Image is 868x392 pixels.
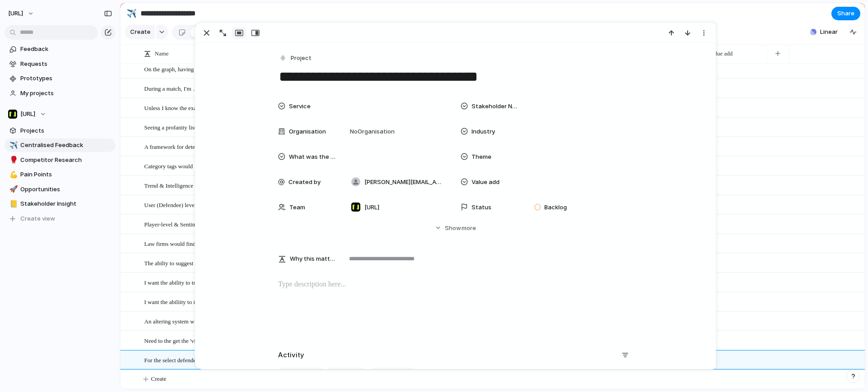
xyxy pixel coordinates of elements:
[278,350,304,360] h2: Activity
[289,102,311,111] span: Service
[289,203,305,212] span: Team
[144,258,203,268] span: The abilty to suggest interventions
[4,6,39,21] button: [URL]
[462,224,476,233] span: more
[5,183,115,196] a: 🚀Opportunities
[20,74,112,83] span: Prototypes
[544,203,567,212] span: Backlog
[20,126,112,135] span: Projects
[364,178,442,187] span: [PERSON_NAME][EMAIL_ADDRESS][PERSON_NAME]
[8,141,17,150] button: ✈️
[445,224,461,233] span: Show
[20,110,35,119] span: [URL]
[144,219,203,229] span: Player-level & Sentiment Insights
[20,141,112,150] span: Centralised Feedback
[20,60,112,69] span: Requests
[144,199,203,210] span: User (Defendee) level insights
[20,45,112,54] span: Feedback
[278,220,632,236] button: Showmore
[8,9,23,18] span: [URL]
[144,161,203,171] span: Category tags would be useful in understanding the the types of hate that appear in the platform
[291,54,311,63] span: Project
[472,152,491,161] span: Theme
[9,140,16,151] div: ✈️
[144,355,203,365] span: For the select defendee dropdown,.
[144,277,203,287] span: I want the ability to track a to do list
[472,127,495,136] span: Industry
[5,87,115,100] a: My projects
[807,25,841,39] button: Linear
[144,83,203,93] span: During a match, I'm much more likely to action the most sevear stuff and keep the lower severity ...
[709,49,733,58] span: Value add
[20,214,55,223] span: Create view
[144,122,203,132] span: Seeing a profanity list is useful
[8,185,17,194] button: 🚀
[5,72,115,85] a: Prototypes
[5,42,115,56] a: Feedback
[820,28,838,37] span: Linear
[289,127,326,136] span: Organisation
[5,107,115,121] button: [URL]
[837,9,854,18] span: Share
[277,52,314,65] button: Project
[151,374,166,383] span: Create
[20,199,112,208] span: Stakeholder Insight
[5,153,115,167] a: 🥊Competitor Research
[472,178,500,187] span: Value add
[5,138,115,152] a: ✈️Centralised Feedback
[144,102,203,113] span: Unless I know the exact location of the offender, i don't see much value in seeing a location bre...
[144,296,203,307] span: I want the abiliity to integrate the Hero Platform into Asana
[5,124,115,138] a: Projects
[472,102,519,111] span: Stakeholder Name
[144,335,203,346] span: Need to the get the 'view original post' integrated in a a slide over style as currently still cl...
[130,28,151,37] span: Create
[155,49,169,58] span: Name
[9,170,16,180] div: 💪
[9,199,16,209] div: 📒
[127,7,137,19] div: ✈️
[20,185,112,194] span: Opportunities
[5,197,115,211] a: 📒Stakeholder Insight
[347,127,395,136] span: No Organisation
[8,199,17,208] button: 📒
[9,155,16,165] div: 🥊
[472,203,491,212] span: Status
[124,6,139,21] button: ✈️
[144,316,203,326] span: An altering system would be helpful in ensuring I receive interaction right in the moment
[8,156,17,165] button: 🥊
[9,184,16,194] div: 🚀
[20,156,112,165] span: Competitor Research
[290,254,336,263] span: Why this matters to us
[125,25,155,39] button: Create
[144,141,203,152] span: A framework for detecting abuse is useful for me in understanding how to best tackle low severity...
[8,170,17,179] button: 💪
[144,238,203,249] span: Law firms would find it valuable to understand the most popular words that have been flagged by t...
[364,203,379,212] span: [URL]
[5,212,115,226] button: Create view
[20,89,112,98] span: My projects
[831,7,860,20] button: Share
[5,57,115,71] a: Requests
[5,168,115,181] a: 💪Pain Points
[288,178,321,187] span: Created by
[144,180,203,190] span: Trend & Intelligence trackking
[20,170,112,179] span: Pain Points
[144,64,203,74] span: On the graph, having a block underneath that pulls through severity detected at the particular mo...
[289,152,336,161] span: What was the nature of this feedback?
